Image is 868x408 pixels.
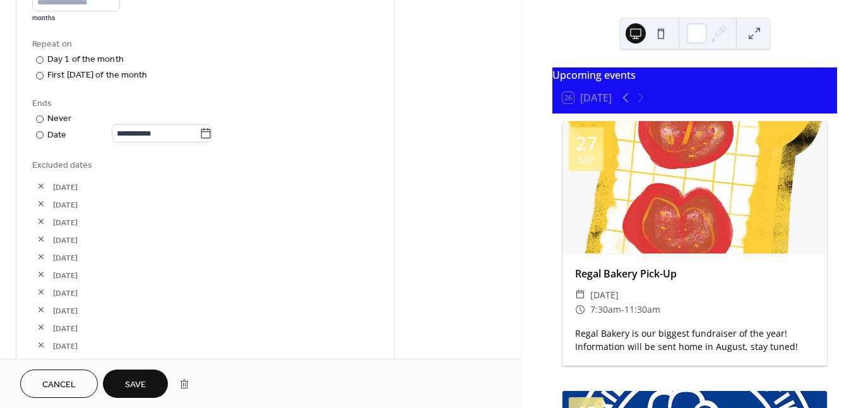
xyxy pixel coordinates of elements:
[53,233,378,247] span: [DATE]
[624,302,660,317] span: 11:30am
[621,302,624,317] span: -
[125,378,146,392] span: Save
[47,128,212,143] div: Date
[47,112,72,125] div: Never
[590,288,619,303] span: [DATE]
[20,370,98,398] button: Cancel
[47,69,148,82] div: First [DATE] of the month
[32,38,376,51] div: Repeat on
[53,216,378,229] span: [DATE]
[552,67,837,83] div: Upcoming events
[575,288,585,303] div: ​
[53,357,378,370] span: [DATE]
[32,14,120,23] div: months
[53,339,378,353] span: [DATE]
[42,378,76,392] span: Cancel
[53,251,378,264] span: [DATE]
[562,266,827,281] div: Regal Bakery Pick-Up
[47,53,124,66] div: Day 1 of the month
[103,370,168,398] button: Save
[32,97,376,110] div: Ends
[576,134,597,153] div: 27
[53,286,378,300] span: [DATE]
[590,302,621,317] span: 7:30am
[53,322,378,335] span: [DATE]
[53,304,378,317] span: [DATE]
[53,180,378,194] span: [DATE]
[562,327,827,353] div: Regal Bakery is our biggest fundraiser of the year! Information will be sent home in August, stay...
[578,155,594,165] div: Sep
[32,159,378,172] span: Excluded dates
[53,269,378,282] span: [DATE]
[575,302,585,317] div: ​
[53,198,378,211] span: [DATE]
